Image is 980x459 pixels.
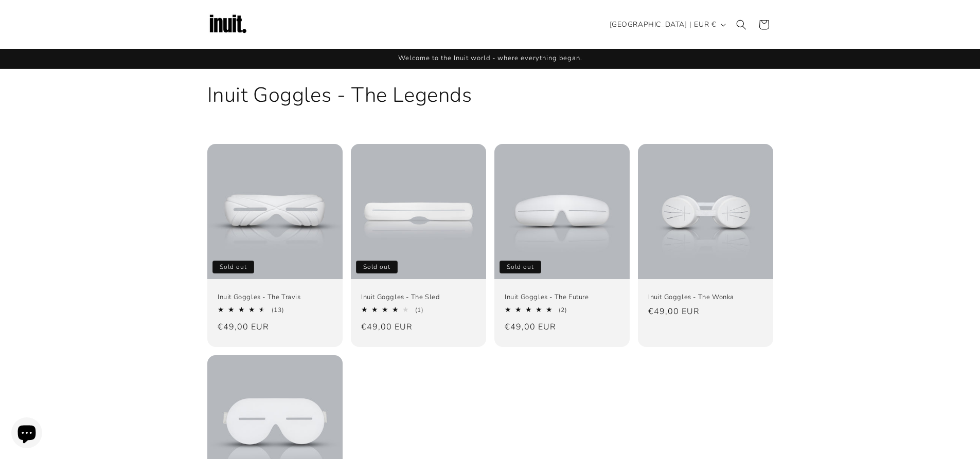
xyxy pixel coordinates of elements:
[730,13,753,36] summary: Search
[207,4,248,45] img: Inuit Logo
[361,293,476,302] a: Inuit Goggles - The Sled
[8,417,45,451] inbox-online-store-chat: Shopify online store chat
[603,15,730,34] button: [GEOGRAPHIC_DATA] | EUR €
[207,49,773,68] div: Announcement
[218,293,332,302] a: Inuit Goggles - The Travis
[505,293,619,302] a: Inuit Goggles - The Future
[207,82,773,108] h1: Inuit Goggles - The Legends
[398,53,582,63] span: Welcome to the Inuit world - where everything began.
[648,293,763,302] a: Inuit Goggles - The Wonka
[610,19,716,30] span: [GEOGRAPHIC_DATA] | EUR €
